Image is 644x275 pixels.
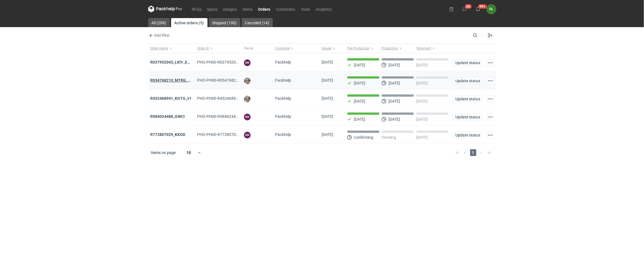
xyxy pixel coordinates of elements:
button: 99+ [473,5,483,14]
span: Update status [456,133,480,137]
span: Items on page [151,150,176,155]
span: Owner [244,46,254,51]
span: Update status [456,115,480,119]
button: Update status [453,132,483,138]
button: Update status [453,59,483,66]
button: Actions [487,96,494,102]
a: Designs [221,6,240,12]
a: R034768210_MTRG_WCIR_XWSN [150,78,211,83]
span: 19/08/2025 [322,96,333,101]
span: Issued [322,46,332,51]
span: Update status [456,97,480,101]
span: 1 [470,149,476,156]
span: PHO-PH00-R772807029_KKOD [197,132,252,137]
span: 19/08/2025 [322,78,333,83]
a: Shipped (190) [209,18,240,27]
figcaption: SM [244,132,251,138]
a: Customers [273,6,298,12]
button: Actions [487,132,494,138]
span: 19/08/2025 [322,60,333,64]
button: Issued [320,44,345,53]
span: Packhelp [275,96,291,101]
figcaption: SM [244,59,251,66]
a: Tools [298,6,313,12]
button: 26 [460,5,469,14]
a: R037952043_LKIY_EBJQ [150,60,195,64]
a: Canceled (14) [242,18,273,27]
span: Pre-Production [347,46,370,51]
a: RFQs [189,6,204,12]
p: [DATE] [388,117,400,122]
a: Items [240,6,256,12]
span: PHO-PH00-R452468941_KGTG_V1 [197,96,259,101]
a: R772807029_KKOD [150,132,185,137]
a: R452468941_KGTG_v1 [150,96,192,101]
button: Order name [148,44,195,53]
p: [DATE] [416,63,428,67]
div: 10 [180,149,198,157]
span: PHO-PH00-R034768210_MTRG_WCIR_XWSN [197,78,277,83]
span: PHO-PH00-R037952043_LKIY_EBJQ [197,60,262,64]
p: [DATE] [416,135,428,140]
span: Packhelp [275,132,291,137]
span: Order name [150,46,168,51]
span: Production [381,46,398,51]
span: 14/08/2025 [322,114,333,119]
a: Specs [204,6,221,12]
p: Confirming [354,135,374,140]
button: OŁ [487,5,496,14]
img: Michał Palasek [244,77,251,84]
p: [DATE] [354,63,366,67]
span: Update status [456,61,480,65]
figcaption: SM [244,114,251,120]
a: All (209) [148,18,170,27]
button: Add filter [147,32,170,39]
button: Actions [487,114,494,120]
a: R984024488_GWCI [150,114,185,119]
span: Add filter [147,32,170,39]
p: [DATE] [354,99,366,103]
a: Active orders (5) [171,18,208,27]
p: [DATE] [416,99,428,103]
span: Update status [456,79,480,83]
p: [DATE] [388,63,400,67]
button: Update status [453,114,483,120]
span: Customer [275,46,290,51]
p: [DATE] [354,117,366,122]
button: Pre-Production [345,44,380,53]
p: Pending [382,135,396,140]
span: PHO-PH00-R984024488_GWCI [197,114,252,119]
button: Actions [487,77,494,84]
button: Shipment [416,44,451,53]
span: Packhelp [275,78,291,83]
button: Update status [453,77,483,84]
span: 27/05/2024 [322,132,333,137]
button: Update status [453,96,483,102]
img: Michał Palasek [244,96,251,102]
p: [DATE] [416,117,428,122]
p: [DATE] [388,99,400,103]
input: Search [472,32,490,39]
span: Packhelp [275,114,291,119]
button: Production [380,44,416,53]
a: Orders [256,6,273,12]
button: Order ID [195,44,242,53]
div: Olga Łopatowicz [487,5,496,14]
span: Shipment [417,46,431,51]
button: Customer [273,44,320,53]
button: Actions [487,59,494,66]
span: Order ID [197,46,209,51]
a: Analytics [313,6,335,12]
p: [DATE] [388,81,400,85]
svg: Packhelp Pro [148,6,182,12]
p: [DATE] [416,81,428,85]
span: Packhelp [275,60,291,64]
p: [DATE] [354,81,366,85]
